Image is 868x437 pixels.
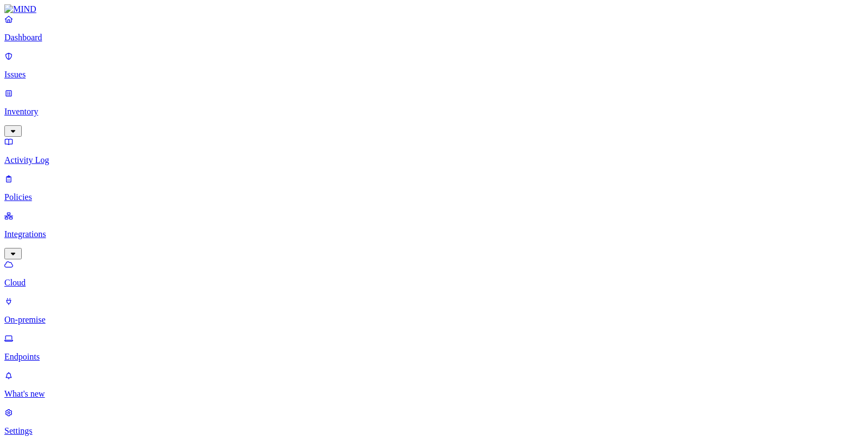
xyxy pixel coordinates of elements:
a: Activity Log [4,137,864,165]
a: Endpoints [4,333,864,362]
a: Issues [4,51,864,80]
p: Integrations [4,229,864,239]
p: Dashboard [4,33,864,43]
a: Policies [4,174,864,202]
a: Integrations [4,211,864,258]
p: Policies [4,192,864,202]
a: On-premise [4,296,864,325]
p: Issues [4,70,864,80]
p: Inventory [4,107,864,117]
p: Cloud [4,278,864,288]
a: What's new [4,371,864,399]
a: Dashboard [4,14,864,43]
a: Cloud [4,259,864,288]
a: Inventory [4,88,864,135]
a: Settings [4,408,864,436]
p: What's new [4,389,864,399]
img: MIND [4,4,36,14]
a: MIND [4,4,864,14]
p: Settings [4,426,864,436]
p: Activity Log [4,155,864,165]
p: Endpoints [4,352,864,362]
p: On-premise [4,315,864,325]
